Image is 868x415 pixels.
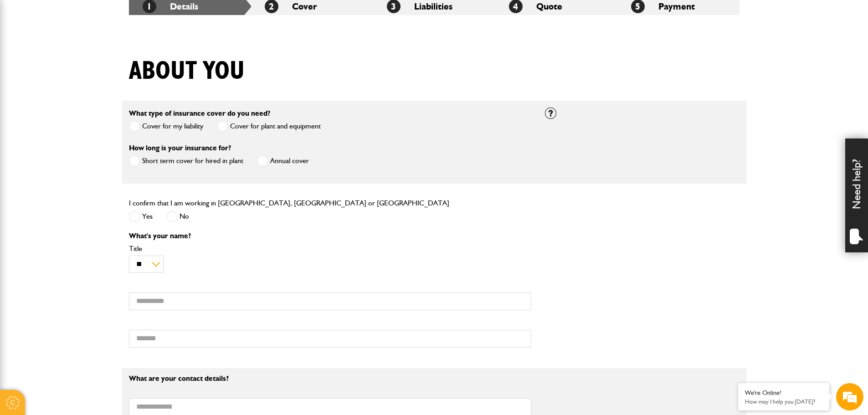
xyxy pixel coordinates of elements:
[845,138,868,252] div: Need help?
[129,211,153,222] label: Yes
[129,232,531,240] p: What's your name?
[745,389,822,397] div: We're Online!
[129,245,531,252] label: Title
[166,211,189,222] label: No
[15,51,38,63] img: d_20077148190_company_1631870298795_20077148190
[12,84,166,104] input: Enter your last name
[129,110,270,117] label: What type of insurance cover do you need?
[129,144,231,152] label: How long is your insurance for?
[745,398,822,405] p: How may I help you today?
[217,121,321,132] label: Cover for plant and equipment
[47,51,153,63] div: Chat with us now
[124,281,165,293] em: Start Chat
[129,375,531,382] p: What are your contact details?
[129,121,203,132] label: Cover for my liability
[129,56,245,87] h1: About you
[12,138,166,158] input: Enter your phone number
[129,200,449,207] label: I confirm that I am working in [GEOGRAPHIC_DATA], [GEOGRAPHIC_DATA] or [GEOGRAPHIC_DATA]
[129,155,243,167] label: Short term cover for hired in plant
[12,165,166,273] textarea: Type your message and hit 'Enter'
[12,111,166,131] input: Enter your email address
[257,155,309,167] label: Annual cover
[149,5,171,26] div: Minimize live chat window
